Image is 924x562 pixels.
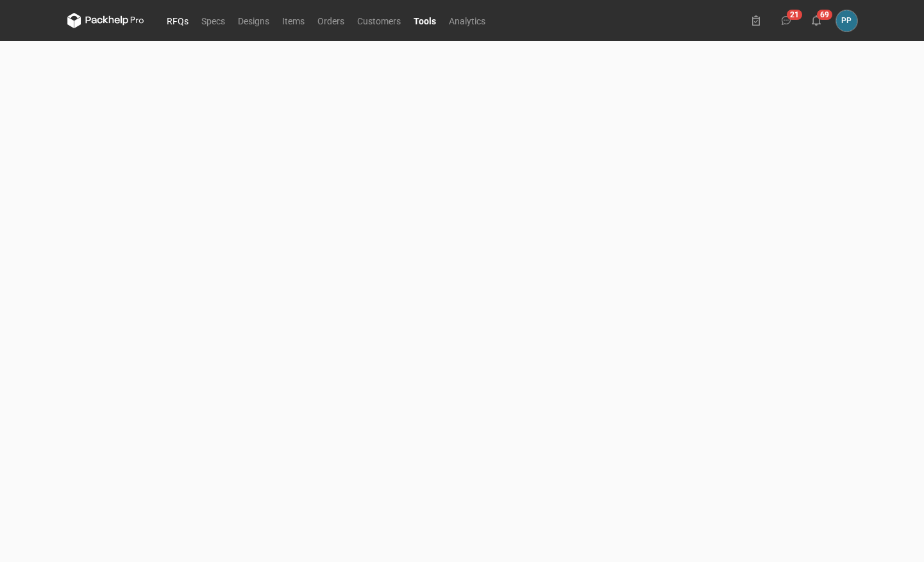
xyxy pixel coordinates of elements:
a: Analytics [442,13,492,28]
iframe: Packaging Toolbox [67,41,857,456]
svg: Packhelp Pro [67,13,144,28]
a: Designs [231,13,276,28]
a: Tools [407,13,442,28]
button: PP [836,10,857,31]
a: Orders [311,13,351,28]
a: Specs [195,13,231,28]
div: Paweł Puch [836,10,857,31]
a: RFQs [160,13,195,28]
a: Customers [351,13,407,28]
button: 69 [806,10,827,31]
a: Items [276,13,311,28]
button: 21 [776,10,796,31]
